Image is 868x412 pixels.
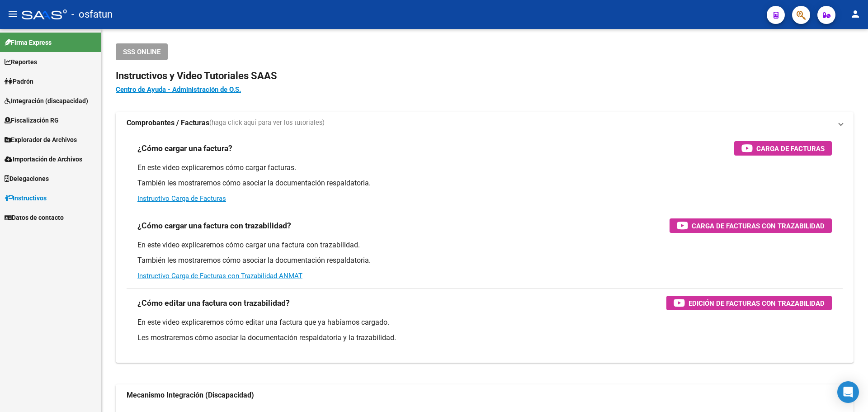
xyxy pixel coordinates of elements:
span: Fiscalización RG [5,115,59,125]
span: Reportes [5,57,37,67]
span: Edición de Facturas con Trazabilidad [689,298,825,309]
p: También les mostraremos cómo asociar la documentación respaldatoria. [137,178,832,188]
h3: ¿Cómo cargar una factura con trazabilidad? [137,219,291,232]
span: Importación de Archivos [5,154,82,164]
a: Centro de Ayuda - Administración de O.S. [116,85,241,94]
a: Instructivo Carga de Facturas con Trazabilidad ANMAT [137,272,302,280]
p: También les mostraremos cómo asociar la documentación respaldatoria. [137,256,832,265]
span: Instructivos [5,193,47,203]
button: Carga de Facturas [734,141,832,156]
span: Carga de Facturas [756,143,825,154]
button: SSS ONLINE [116,43,168,60]
span: Carga de Facturas con Trazabilidad [692,220,825,232]
p: En este video explicaremos cómo editar una factura que ya habíamos cargado. [137,317,832,327]
span: Delegaciones [5,174,49,184]
mat-expansion-panel-header: Comprobantes / Facturas(haga click aquí para ver los tutoriales) [116,112,854,134]
span: - osfatun [71,5,113,24]
mat-icon: person [850,9,861,19]
strong: Comprobantes / Facturas [127,118,209,128]
p: Les mostraremos cómo asociar la documentación respaldatoria y la trazabilidad. [137,333,832,343]
h3: ¿Cómo cargar una factura? [137,142,232,155]
div: Comprobantes / Facturas(haga click aquí para ver los tutoriales) [116,134,854,363]
p: En este video explicaremos cómo cargar facturas. [137,163,832,173]
span: Padrón [5,76,33,86]
button: Carga de Facturas con Trazabilidad [670,218,832,233]
span: SSS ONLINE [123,48,160,56]
h3: ¿Cómo editar una factura con trazabilidad? [137,297,290,309]
mat-icon: menu [7,9,18,19]
span: (haga click aquí para ver los tutoriales) [209,118,325,128]
span: Datos de contacto [5,213,64,223]
div: Open Intercom Messenger [837,381,859,403]
a: Instructivo Carga de Facturas [137,194,226,203]
h2: Instructivos y Video Tutoriales SAAS [116,67,854,85]
mat-expansion-panel-header: Mecanismo Integración (Discapacidad) [116,384,854,406]
span: Firma Express [5,38,52,47]
span: Explorador de Archivos [5,135,77,145]
p: En este video explicaremos cómo cargar una factura con trazabilidad. [137,240,832,250]
strong: Mecanismo Integración (Discapacidad) [127,390,254,400]
span: Integración (discapacidad) [5,96,88,106]
button: Edición de Facturas con Trazabilidad [666,296,832,310]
